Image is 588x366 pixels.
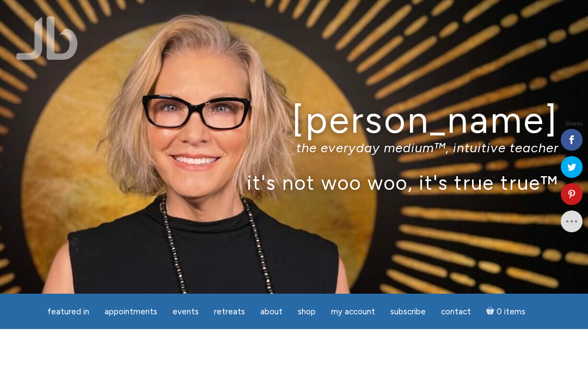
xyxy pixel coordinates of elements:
p: the everyday medium™, intuitive teacher [29,140,559,156]
h1: [PERSON_NAME] [29,100,559,140]
span: Subscribe [390,307,426,317]
span: My Account [331,307,375,317]
a: Subscribe [384,301,432,322]
span: About [260,307,283,317]
a: Contact [434,301,477,322]
a: About [254,301,289,322]
span: Contact [441,307,471,317]
a: Appointments [98,301,164,322]
span: Appointments [105,307,157,317]
a: Cart0 items [480,300,532,322]
span: 0 items [497,308,525,316]
p: it's not woo woo, it's true true™ [29,171,559,194]
a: Shop [291,301,322,322]
span: featured in [47,307,89,317]
i: Cart [486,307,497,317]
img: Jamie Butler. The Everyday Medium [16,16,78,60]
span: Events [173,307,199,317]
span: Retreats [214,307,245,317]
a: My Account [324,301,382,322]
a: Retreats [207,301,252,322]
a: Events [166,301,205,322]
a: featured in [41,301,96,322]
span: Shares [565,121,583,127]
span: Shop [298,307,316,317]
